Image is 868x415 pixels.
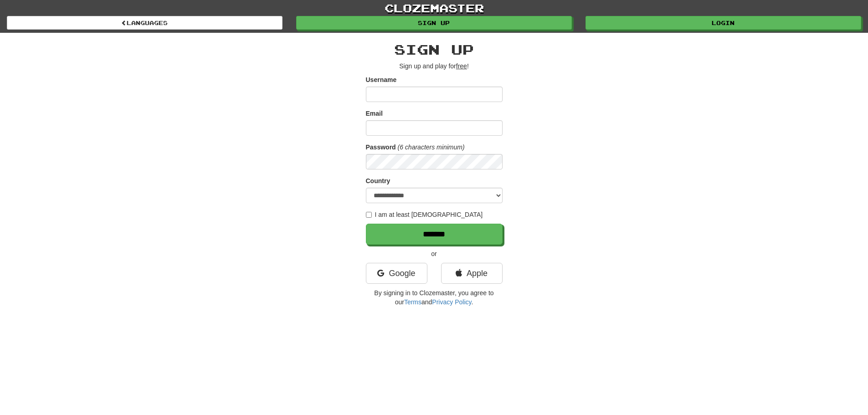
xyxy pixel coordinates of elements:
[366,42,503,57] h2: Sign up
[366,212,372,218] input: I am at least [DEMOGRAPHIC_DATA]
[366,288,503,307] p: By signing in to Clozemaster, you agree to our and .
[586,16,861,30] a: Login
[366,109,383,118] label: Email
[432,298,471,306] a: Privacy Policy
[7,16,282,30] a: Languages
[366,249,503,258] p: or
[456,62,467,70] u: free
[366,176,390,185] label: Country
[441,263,503,284] a: Apple
[366,75,397,84] label: Username
[366,61,503,71] p: Sign up and play for !
[296,16,572,30] a: Sign up
[366,143,396,152] label: Password
[366,263,427,284] a: Google
[404,298,421,306] a: Terms
[366,210,483,219] label: I am at least [DEMOGRAPHIC_DATA]
[398,143,465,151] em: (6 characters minimum)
